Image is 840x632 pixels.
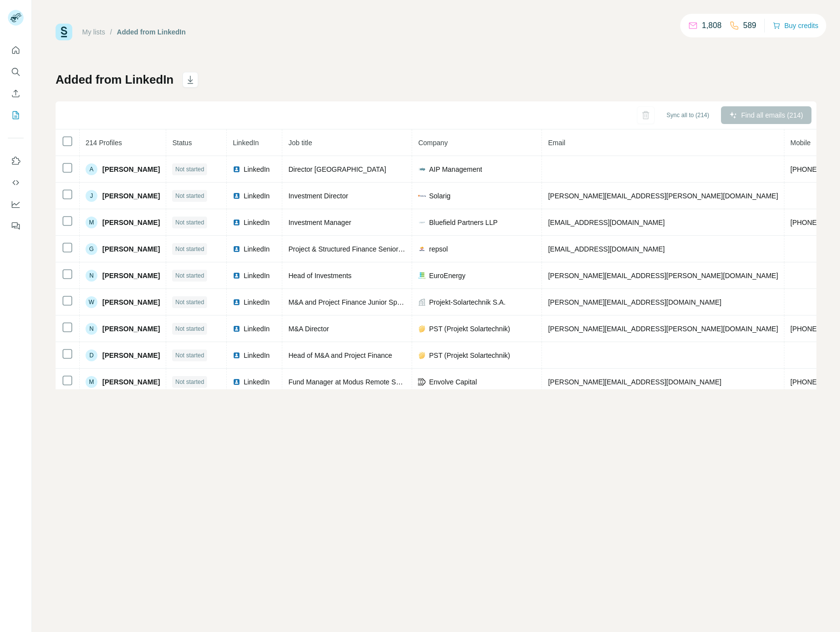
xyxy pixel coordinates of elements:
[429,164,482,174] span: AIP Management
[288,139,312,147] span: Job title
[243,164,270,174] span: LinkedIn
[175,191,204,200] span: Not started
[233,351,240,359] img: LinkedIn logo
[233,298,240,306] img: LinkedIn logo
[660,108,716,123] button: Sync all to (214)
[86,190,97,202] div: J
[288,351,392,359] span: Head of M&A and Project Finance
[86,349,97,361] div: D
[175,378,204,386] span: Not started
[233,378,240,386] img: LinkedIn logo
[429,377,477,387] span: Envolve Capital
[86,323,97,335] div: N
[233,165,240,173] img: LinkedIn logo
[243,271,270,281] span: LinkedIn
[418,192,426,200] img: company-logo
[102,164,160,174] span: [PERSON_NAME]
[233,245,240,253] img: LinkedIn logo
[233,139,259,147] span: LinkedIn
[288,219,351,226] span: Investment Manager
[233,192,240,200] img: LinkedIn logo
[702,20,721,32] p: 1,808
[102,191,160,201] span: [PERSON_NAME]
[288,245,422,253] span: Project & Structured Finance Senior Analyst
[429,297,506,307] span: Projekt-Solartechnik S.A.
[110,27,112,37] li: /
[102,297,160,307] span: [PERSON_NAME]
[117,27,186,37] div: Added from LinkedIn
[790,139,810,147] span: Mobile
[56,24,72,40] img: Surfe Logo
[418,165,426,173] img: company-logo
[548,298,721,306] span: [PERSON_NAME][EMAIL_ADDRESS][DOMAIN_NAME]
[243,297,270,307] span: LinkedIn
[666,111,709,120] span: Sync all to (214)
[288,165,386,173] span: Director [GEOGRAPHIC_DATA]
[288,192,348,200] span: Investment Director
[175,298,204,307] span: Not started
[548,139,565,147] span: Email
[8,106,24,124] button: My lists
[418,245,426,253] img: company-logo
[82,28,105,36] a: My lists
[102,377,160,387] span: [PERSON_NAME]
[8,217,24,235] button: Feedback
[86,163,97,175] div: A
[243,244,270,254] span: LinkedIn
[429,324,510,334] span: PST (Projekt Solartechnik)
[102,324,160,334] span: [PERSON_NAME]
[548,192,778,200] span: [PERSON_NAME][EMAIL_ADDRESS][PERSON_NAME][DOMAIN_NAME]
[429,191,450,201] span: Solarig
[418,351,426,359] img: company-logo
[418,325,426,333] img: company-logo
[243,191,270,201] span: LinkedIn
[175,271,204,280] span: Not started
[102,218,160,227] span: [PERSON_NAME]
[773,19,818,32] button: Buy credits
[8,41,24,59] button: Quick start
[102,244,160,254] span: [PERSON_NAME]
[175,165,204,174] span: Not started
[548,378,721,386] span: [PERSON_NAME][EMAIL_ADDRESS][DOMAIN_NAME]
[233,219,240,226] img: LinkedIn logo
[8,195,24,213] button: Dashboard
[8,85,24,102] button: Enrich CSV
[175,324,204,333] span: Not started
[86,376,97,388] div: M
[418,272,426,280] img: company-logo
[86,139,122,147] span: 214 Profiles
[233,272,240,280] img: LinkedIn logo
[86,243,97,255] div: G
[743,20,756,32] p: 589
[418,139,448,147] span: Company
[175,351,204,360] span: Not started
[175,218,204,227] span: Not started
[8,63,24,81] button: Search
[233,325,240,333] img: LinkedIn logo
[288,378,425,386] span: Fund Manager at Modus Remote Solar Fund
[429,218,497,227] span: Bluefield Partners LLP
[288,272,351,280] span: Head of Investments
[8,174,24,191] button: Use Surfe API
[56,72,174,88] h1: Added from LinkedIn
[172,139,192,147] span: Status
[418,378,426,386] img: company-logo
[86,296,97,308] div: W
[288,325,329,333] span: M&A Director
[86,217,97,228] div: M
[243,324,270,334] span: LinkedIn
[418,219,426,226] img: company-logo
[429,350,510,360] span: PST (Projekt Solartechnik)
[8,152,24,170] button: Use Surfe on LinkedIn
[243,350,270,360] span: LinkedIn
[243,218,270,227] span: LinkedIn
[429,271,465,281] span: EuroEnergy
[102,350,160,360] span: [PERSON_NAME]
[548,325,778,333] span: [PERSON_NAME][EMAIL_ADDRESS][PERSON_NAME][DOMAIN_NAME]
[102,271,160,281] span: [PERSON_NAME]
[175,245,204,253] span: Not started
[548,245,664,253] span: [EMAIL_ADDRESS][DOMAIN_NAME]
[288,298,418,306] span: M&A and Project Finance Junior Specialist
[429,244,448,254] span: repsol
[548,219,664,226] span: [EMAIL_ADDRESS][DOMAIN_NAME]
